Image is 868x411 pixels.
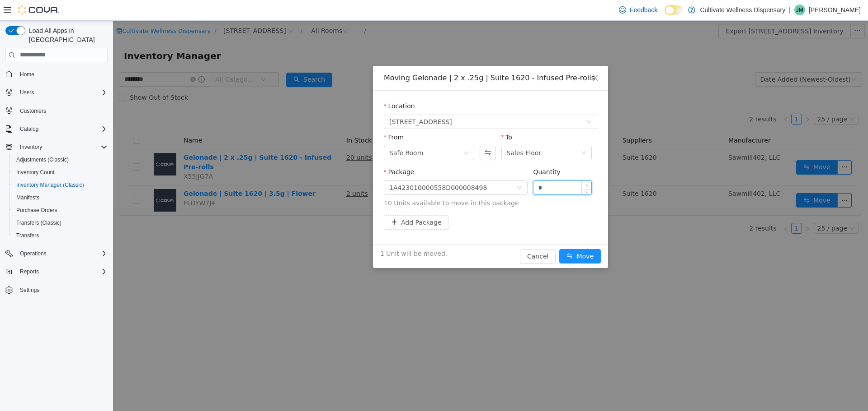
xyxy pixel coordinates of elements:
[665,15,665,15] span: Dark Mode
[13,230,108,241] span: Transfers
[2,104,111,117] button: Customers
[20,286,39,294] span: Settings
[9,166,111,179] button: Inventory Count
[2,68,111,81] button: Home
[809,5,861,15] p: [PERSON_NAME]
[16,124,108,134] span: Catalog
[16,106,50,116] a: Customers
[16,87,108,98] span: Users
[271,194,336,209] button: icon: plusAdd Package
[388,113,399,120] label: To
[2,86,111,99] button: Users
[16,248,50,259] button: Operations
[473,98,479,105] i: icon: down
[420,160,478,174] input: Quantity
[630,5,657,14] span: Feedback
[16,181,84,189] span: Inventory Manager (Classic)
[271,52,484,62] div: Moving Gelonade | 2 x .25g | Suite 1620 - Infused Pre-rolls
[20,125,38,133] span: Catalog
[13,230,42,241] a: Transfers
[468,129,473,136] i: icon: down
[16,207,57,214] span: Purchase Orders
[16,266,42,277] button: Reports
[20,107,46,115] span: Customers
[665,5,684,15] input: Dark Mode
[789,5,791,15] p: |
[16,266,108,277] span: Reports
[9,229,111,242] button: Transfers
[16,194,39,201] span: Manifests
[20,250,47,257] span: Operations
[13,180,108,190] span: Inventory Manager (Classic)
[469,168,478,174] span: Decrease Value
[271,82,302,89] label: Location
[794,5,805,15] div: Jeff Moore
[276,160,374,174] div: 1A423010000558D000008498
[16,142,108,152] span: Inventory
[2,283,111,296] button: Settings
[16,248,108,259] span: Operations
[9,217,111,229] button: Transfers (Classic)
[367,125,382,139] button: Swap
[9,153,111,166] button: Adjustments (Classic)
[13,167,58,178] a: Inventory Count
[16,69,108,80] span: Home
[276,125,310,139] div: Safe Room
[20,89,34,96] span: Users
[5,64,108,320] nav: Complex example
[472,163,475,166] i: icon: up
[472,170,475,173] i: icon: down
[16,87,38,98] button: Users
[700,5,785,15] p: Cultivate Wellness Dispensary
[446,228,488,243] button: icon: swapMove
[20,71,34,78] span: Home
[16,124,42,134] button: Catalog
[16,169,55,176] span: Inventory Count
[13,180,88,190] a: Inventory Manager (Classic)
[13,205,61,216] a: Purchase Orders
[13,154,108,165] span: Adjustments (Classic)
[16,219,61,226] span: Transfers (Classic)
[20,268,39,275] span: Reports
[2,123,111,135] button: Catalog
[25,26,108,44] span: Load All Apps in [GEOGRAPHIC_DATA]
[267,228,334,238] span: 1 Unit will be moved.
[9,204,111,217] button: Purchase Orders
[407,228,443,243] button: Cancel
[350,129,356,136] i: icon: down
[276,94,339,108] span: 12407 Hwy 49, Gulfport, MS 39503
[404,164,409,171] i: icon: down
[16,284,108,296] span: Settings
[796,5,803,15] span: JM
[271,113,291,120] label: From
[13,217,108,228] span: Transfers (Classic)
[20,143,42,151] span: Inventory
[16,105,108,116] span: Customers
[13,217,65,228] a: Transfers (Classic)
[16,69,38,80] a: Home
[9,179,111,191] button: Inventory Manager (Classic)
[16,156,69,163] span: Adjustments (Classic)
[13,167,108,178] span: Inventory Count
[271,178,484,187] span: 10 Units available to move in this package
[479,54,486,61] i: icon: close
[13,205,108,216] span: Purchase Orders
[13,154,72,165] a: Adjustments (Classic)
[271,148,301,155] label: Package
[13,192,43,203] a: Manifests
[394,125,429,139] div: Sales Floor
[16,232,39,239] span: Transfers
[420,148,448,155] label: Quantity
[9,191,111,204] button: Manifests
[469,160,478,168] span: Increase Value
[2,141,111,153] button: Inventory
[615,1,661,19] a: Feedback
[16,285,43,296] a: Settings
[16,142,46,152] button: Inventory
[2,247,111,260] button: Operations
[18,5,59,14] img: Cova
[2,265,111,278] button: Reports
[13,192,108,203] span: Manifests
[470,45,495,70] button: Close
